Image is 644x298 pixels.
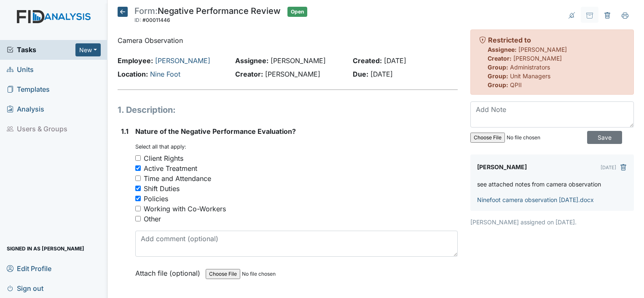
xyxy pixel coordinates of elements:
span: Nature of the Negative Performance Evaluation? [135,127,296,136]
div: Time and Attendance [144,173,211,184]
strong: Due: [353,70,368,78]
strong: Group: [488,81,508,88]
input: Time and Attendance [135,176,141,181]
div: Client Rights [144,153,183,163]
label: Attach file (optional) [135,263,204,278]
input: Shift Duties [135,186,141,191]
input: Other [135,216,141,221]
div: Policies [144,194,168,204]
span: [PERSON_NAME] [265,70,320,78]
span: Sign out [7,282,43,295]
small: [DATE] [601,165,616,170]
span: Units [7,63,34,76]
span: Signed in as [PERSON_NAME] [7,242,84,255]
span: Edit Profile [7,262,51,275]
a: Tasks [7,45,75,55]
span: Form: [134,6,158,16]
span: [PERSON_NAME] [513,55,562,62]
span: Unit Managers [510,72,550,80]
span: Administrators [510,64,550,71]
strong: Employee: [118,56,153,65]
button: New [75,43,101,56]
span: Analysis [7,103,44,116]
small: Select all that apply: [135,144,186,150]
span: QPII [510,81,522,88]
span: #00011446 [142,17,170,23]
a: [PERSON_NAME] [155,56,210,65]
div: Active Treatment [144,163,197,173]
div: Shift Duties [144,184,180,194]
input: Active Treatment [135,165,141,171]
span: ID: [134,17,141,23]
p: see attached notes from camera observation [477,180,601,189]
label: 1.1 [121,126,129,136]
div: Working with Co-Workers [144,204,226,214]
span: [PERSON_NAME] [518,46,567,53]
strong: Created: [353,56,382,65]
div: Negative Performance Review [134,7,281,25]
h1: 1. Description: [118,104,458,116]
p: [PERSON_NAME] assigned on [DATE]. [470,218,634,226]
strong: Group: [488,64,508,71]
label: [PERSON_NAME] [477,161,527,173]
strong: Creator: [235,70,263,78]
strong: Assignee: [488,46,517,53]
span: Templates [7,83,50,96]
input: Policies [135,196,141,201]
strong: Creator: [488,55,512,62]
a: Nine Foot [150,70,180,78]
p: Camera Observation [118,35,458,45]
span: Open [287,7,307,17]
strong: Assignee: [235,56,268,65]
a: Ninefoot camera observation [DATE].docx [477,196,594,203]
strong: Location: [118,70,148,78]
strong: Restricted to [488,36,531,44]
span: [DATE] [370,70,393,78]
input: Client Rights [135,155,141,161]
input: Save [587,131,622,144]
span: [DATE] [384,56,406,65]
div: Other [144,214,161,224]
strong: Group: [488,72,508,80]
input: Working with Co-Workers [135,206,141,211]
span: [PERSON_NAME] [271,56,326,65]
